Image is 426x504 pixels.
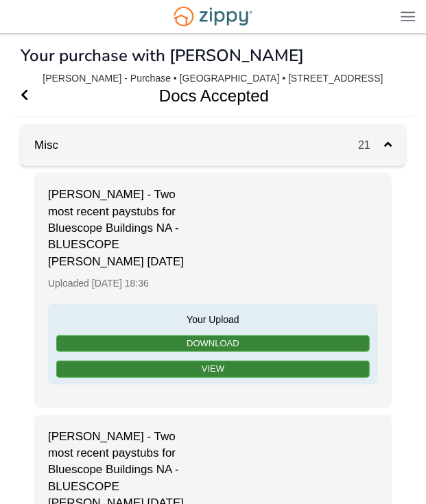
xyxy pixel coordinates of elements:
a: Misc [21,139,58,152]
div: Uploaded [DATE] 18:36 [48,270,378,297]
span: 21 [358,139,384,151]
div: [PERSON_NAME] - Purchase • [GEOGRAPHIC_DATA] • [STREET_ADDRESS] [43,73,383,84]
span: Your Upload [55,311,371,326]
a: Download [56,335,370,352]
img: Mobile Dropdown Menu [401,11,416,21]
a: View [56,361,370,378]
span: [PERSON_NAME] - Two most recent paystubs for Bluescope Buildings NA - BLUESCOPE [PERSON_NAME] [DATE] [48,187,185,269]
h1: Your purchase with [PERSON_NAME] [21,47,304,64]
h1: Docs Accepted [10,75,400,117]
a: Go Back [21,75,28,117]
